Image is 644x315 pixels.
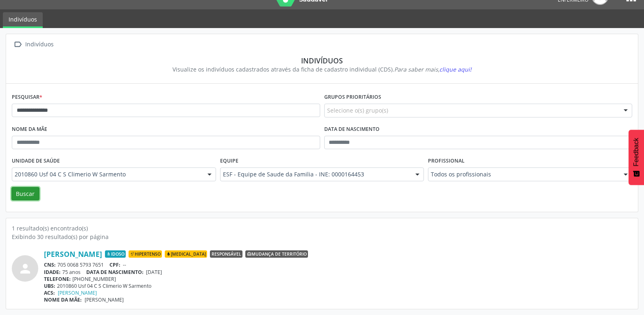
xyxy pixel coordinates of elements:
[629,130,644,185] button: Feedback - Mostrar pesquisa
[44,261,632,268] div: 705 0068 5793 7651
[3,12,43,28] a: Indivíduos
[12,39,55,50] a:  Indivíduos
[15,170,199,178] span: 2010860 Usf 04 C S Climerio W Sarmento
[17,56,627,65] div: Indivíduos
[11,187,39,201] button: Buscar
[105,250,126,258] span: Idoso
[394,65,472,73] i: Para saber mais,
[44,269,632,276] div: 75 anos
[210,250,242,258] span: Responsável
[24,39,55,50] div: Indivíduos
[85,296,124,303] span: [PERSON_NAME]
[12,224,632,232] div: 1 resultado(s) encontrado(s)
[44,276,632,282] div: [PHONE_NUMBER]
[428,155,465,167] label: Profissional
[12,91,42,104] label: Pesquisar
[12,123,47,136] label: Nome da mãe
[58,289,97,296] a: [PERSON_NAME]
[324,91,381,104] label: Grupos prioritários
[324,123,380,136] label: Data de nascimento
[18,261,33,276] i: person
[44,250,102,259] a: [PERSON_NAME]
[44,282,55,289] span: UBS:
[220,155,238,167] label: Equipe
[12,39,24,50] i: 
[123,261,126,268] span: --
[86,269,144,276] span: DATA DE NASCIMENTO:
[12,155,60,167] label: Unidade de saúde
[17,65,627,74] div: Visualize os indivíduos cadastrados através da ficha de cadastro individual (CDS).
[245,250,308,258] span: Mudança de território
[146,269,162,276] span: [DATE]
[12,232,632,241] div: Exibindo 30 resultado(s) por página
[431,170,616,178] span: Todos os profissionais
[223,170,408,178] span: ESF - Equipe de Saude da Familia - INE: 0000164453
[439,65,472,73] span: clique aqui!
[109,261,120,268] span: CPF:
[44,276,71,282] span: TELEFONE:
[44,282,632,289] div: 2010860 Usf 04 C S Climerio W Sarmento
[44,296,82,303] span: NOME DA MÃE:
[44,269,61,276] span: IDADE:
[633,138,640,166] span: Feedback
[44,261,56,268] span: CNS:
[44,289,55,296] span: ACS:
[129,250,162,258] span: Hipertenso
[327,106,388,115] span: Selecione o(s) grupo(s)
[165,250,207,258] span: [MEDICAL_DATA]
